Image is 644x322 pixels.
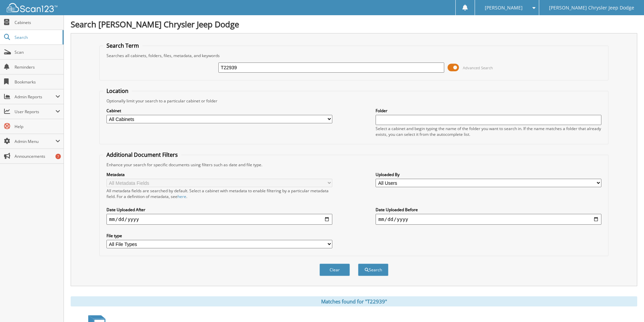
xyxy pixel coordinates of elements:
h1: Search [PERSON_NAME] Chrysler Jeep Dodge [71,19,637,30]
div: Searches all cabinets, folders, files, metadata, and keywords [103,53,605,58]
legend: Location [103,87,132,95]
button: Clear [319,264,350,276]
div: 7 [55,154,61,159]
label: File type [106,233,332,239]
label: Uploaded By [376,172,601,177]
label: Folder [376,108,601,114]
span: Admin Menu [15,139,55,144]
span: [PERSON_NAME] [485,6,523,10]
legend: Additional Document Filters [103,151,181,158]
div: All metadata fields are searched by default. Select a cabinet with metadata to enable filtering b... [106,188,332,199]
span: Advanced Search [463,65,493,70]
span: Announcements [15,153,60,159]
span: Scan [15,49,60,55]
span: Bookmarks [15,79,60,85]
a: here [177,194,186,199]
div: Select a cabinet and begin typing the name of the folder you want to search in. If the name match... [376,126,601,137]
input: end [376,214,601,225]
legend: Search Term [103,42,142,49]
img: scan123-logo-white.svg [7,3,57,12]
span: Help [15,124,60,129]
label: Metadata [106,172,332,177]
span: User Reports [15,109,55,115]
span: Reminders [15,64,60,70]
label: Date Uploaded Before [376,207,601,213]
span: Cabinets [15,20,60,25]
span: [PERSON_NAME] Chrysler Jeep Dodge [549,6,634,10]
div: Enhance your search for specific documents using filters such as date and file type. [103,162,605,168]
label: Date Uploaded After [106,207,332,213]
input: start [106,214,332,225]
button: Search [358,264,388,276]
span: Admin Reports [15,94,55,100]
label: Cabinet [106,108,332,114]
span: Search [15,34,59,40]
div: Optionally limit your search to a particular cabinet or folder [103,98,605,104]
div: Matches found for "T22939" [71,296,637,306]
